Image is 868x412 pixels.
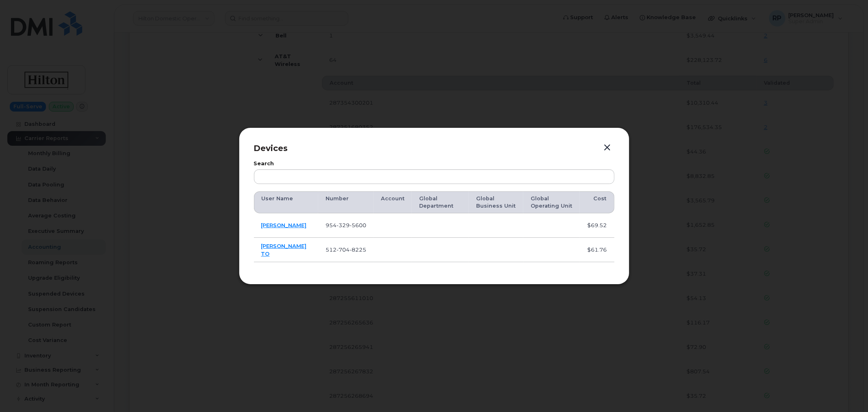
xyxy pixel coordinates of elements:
span: 704 [337,246,350,253]
th: Number [318,191,374,214]
span: 512 [326,246,366,253]
th: Cost [580,191,614,214]
td: $69.52 [580,213,614,238]
label: Search [254,161,614,167]
span: 954 [326,222,366,228]
th: Global Operating Unit [523,191,580,214]
th: User Name [254,191,318,214]
span: 329 [337,222,350,228]
span: 5600 [350,222,366,228]
iframe: Messenger Launcher [833,377,862,406]
a: [PERSON_NAME] [261,222,307,228]
th: Global Department [412,191,469,214]
a: [PERSON_NAME] TO [261,243,307,257]
th: Account [374,191,412,214]
td: $61.76 [580,238,614,262]
p: Devices [254,142,614,154]
th: Global Business Unit [469,191,523,214]
span: 8225 [350,246,366,253]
